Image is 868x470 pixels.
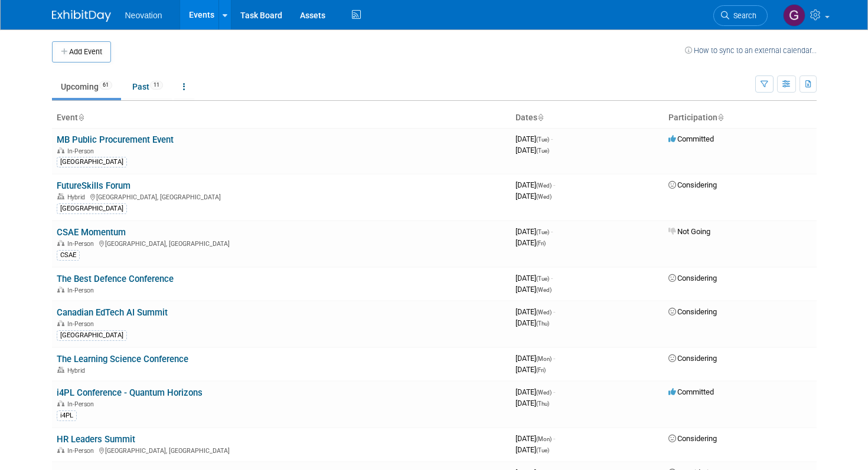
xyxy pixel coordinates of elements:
[515,274,553,282] span: [DATE]
[67,447,97,455] span: In-Person
[57,307,168,318] a: Canadian EdTech AI Summit
[551,134,553,143] span: -
[57,134,174,145] a: MB Public Procurement Event
[515,445,549,454] span: [DATE]
[52,75,121,98] a: Upcoming61
[664,108,817,128] th: Participation
[67,287,97,294] span: In-Person
[57,320,64,326] img: In-Person Event
[57,445,506,455] div: [GEOGRAPHIC_DATA], [GEOGRAPHIC_DATA]
[123,75,172,98] a: Past11
[515,434,555,443] span: [DATE]
[125,11,162,20] span: Neovation
[67,320,97,328] span: In-Person
[515,399,549,407] span: [DATE]
[536,240,546,246] span: (Fri)
[515,227,553,236] span: [DATE]
[668,274,717,282] span: Considering
[668,227,710,236] span: Not Going
[99,81,112,90] span: 61
[551,274,553,282] span: -
[668,134,714,143] span: Committed
[536,147,549,154] span: (Tue)
[536,447,549,453] span: (Tue)
[668,307,717,316] span: Considering
[515,365,546,374] span: [DATE]
[717,113,723,122] a: Sort by Participation Type
[57,192,506,201] div: [GEOGRAPHIC_DATA], [GEOGRAPHIC_DATA]
[729,11,756,20] span: Search
[67,400,97,408] span: In-Person
[713,5,768,26] a: Search
[57,354,188,364] a: The Learning Science Conference
[515,146,549,155] span: [DATE]
[536,193,552,200] span: (Wed)
[685,46,817,55] a: How to sync to an external calendar...
[536,182,552,189] span: (Wed)
[783,4,805,27] img: Gabi Da Rocha
[57,387,203,398] a: i4PL Conference - Quantum Horizons
[57,410,77,421] div: i4PL
[553,354,555,363] span: -
[57,240,64,246] img: In-Person Event
[536,136,549,143] span: (Tue)
[52,41,111,63] button: Add Event
[150,81,163,90] span: 11
[515,134,553,143] span: [DATE]
[668,354,717,363] span: Considering
[536,287,552,293] span: (Wed)
[553,307,555,316] span: -
[57,330,127,341] div: [GEOGRAPHIC_DATA]
[57,250,80,261] div: CSAE
[553,434,555,443] span: -
[57,147,64,153] img: In-Person Event
[515,354,555,363] span: [DATE]
[67,367,89,374] span: Hybrid
[57,227,126,238] a: CSAE Momentum
[536,436,552,442] span: (Mon)
[537,113,543,122] a: Sort by Start Date
[515,238,546,247] span: [DATE]
[57,274,174,284] a: The Best Defence Conference
[536,320,549,327] span: (Thu)
[52,108,511,128] th: Event
[57,238,506,248] div: [GEOGRAPHIC_DATA], [GEOGRAPHIC_DATA]
[515,180,555,189] span: [DATE]
[515,192,552,201] span: [DATE]
[57,157,127,167] div: [GEOGRAPHIC_DATA]
[668,434,717,443] span: Considering
[536,356,552,362] span: (Mon)
[515,387,555,396] span: [DATE]
[57,287,64,292] img: In-Person Event
[551,227,553,236] span: -
[536,275,549,282] span: (Tue)
[536,400,549,407] span: (Thu)
[511,108,664,128] th: Dates
[78,113,84,122] a: Sort by Event Name
[67,193,89,201] span: Hybrid
[536,367,546,373] span: (Fri)
[515,318,549,327] span: [DATE]
[515,285,552,294] span: [DATE]
[668,387,714,396] span: Committed
[67,240,97,248] span: In-Person
[57,447,64,453] img: In-Person Event
[536,229,549,235] span: (Tue)
[57,180,130,191] a: FutureSkills Forum
[553,180,555,189] span: -
[57,367,64,373] img: Hybrid Event
[515,307,555,316] span: [DATE]
[536,309,552,315] span: (Wed)
[57,434,135,445] a: HR Leaders Summit
[67,147,97,155] span: In-Person
[668,180,717,189] span: Considering
[57,193,64,199] img: Hybrid Event
[57,203,127,214] div: [GEOGRAPHIC_DATA]
[52,10,111,22] img: ExhibitDay
[553,387,555,396] span: -
[57,400,64,406] img: In-Person Event
[536,389,552,396] span: (Wed)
